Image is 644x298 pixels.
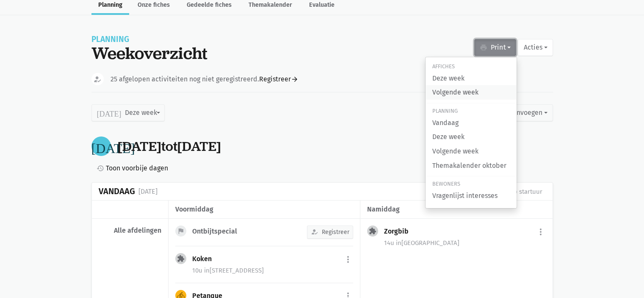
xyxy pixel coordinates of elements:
[192,227,244,236] div: Ontbijtspecial
[480,44,487,51] i: print
[426,189,517,203] a: Vragenlijst interesses
[118,139,221,154] div: tot
[426,180,517,189] div: Bewoners
[118,137,161,155] span: [DATE]
[204,267,264,274] span: [STREET_ADDRESS]
[396,239,459,247] span: [GEOGRAPHIC_DATA]
[99,187,135,196] div: Vandaag
[396,239,401,247] span: in
[91,139,135,153] i: [DATE]
[99,226,161,235] div: Alle afdelingen
[426,130,517,144] a: Deze week
[91,36,207,43] div: Planning
[177,227,185,235] i: flag
[93,75,102,84] i: how_to_reg
[474,39,516,56] button: Print
[369,227,376,235] i: extension
[91,43,207,63] div: Weekoverzicht
[192,267,202,274] span: 10u
[307,226,353,239] button: Registreer
[97,109,122,117] i: [DATE]
[426,71,517,86] a: Deze week
[311,228,318,236] i: how_to_reg
[204,267,210,274] span: in
[93,163,168,174] a: Toon voorbije dagen
[426,144,517,159] a: Volgende week
[518,39,553,56] button: Acties
[426,107,517,116] div: Planning
[177,255,185,262] i: extension
[291,75,299,83] i: arrow_forward
[97,164,104,172] i: history
[426,159,517,173] a: Themakalender oktober
[177,137,221,155] span: [DATE]
[138,186,158,197] div: [DATE]
[384,239,394,247] span: 14u
[91,104,165,121] button: Deze week
[426,116,517,130] a: Vandaag
[426,62,517,71] div: Affiches
[175,204,353,215] div: voormiddag
[509,104,553,121] button: Invoegen
[111,74,299,85] div: 25 afgelopen activiteiten nog niet geregistreerd.
[384,227,415,236] div: Zorgbib
[367,204,545,215] div: namiddag
[259,74,299,85] a: Registreer
[192,255,218,263] div: Koken
[425,57,517,209] div: Print
[426,85,517,100] a: Volgende week
[106,163,168,174] span: Toon voorbije dagen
